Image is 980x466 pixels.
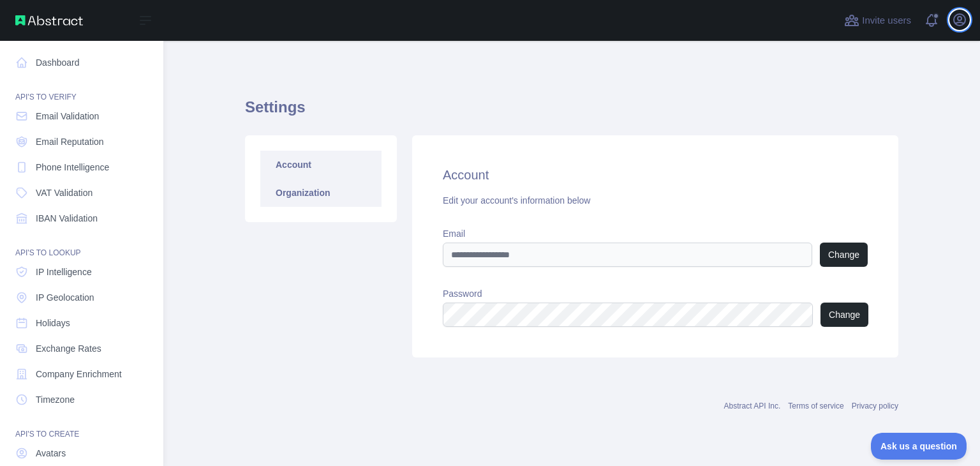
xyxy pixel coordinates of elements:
[36,393,75,406] span: Timezone
[10,363,153,386] a: Company Enrichment
[10,337,153,360] a: Exchange Rates
[36,342,101,355] span: Exchange Rates
[443,194,868,207] div: Edit your account's information below
[788,402,843,410] a: Terms of service
[36,266,92,278] span: IP Intelligence
[36,368,122,380] span: Company Enrichment
[36,317,70,329] span: Holidays
[10,442,153,465] a: Avatars
[10,388,153,411] a: Timezone
[36,291,94,304] span: IP Geolocation
[10,77,153,102] div: API'S TO VERIFY
[36,186,93,199] span: VAT Validation
[10,232,153,258] div: API'S TO LOOKUP
[820,243,868,267] button: Change
[15,15,83,26] img: Abstract API
[36,447,66,460] span: Avatars
[10,181,153,204] a: VAT Validation
[245,97,898,128] h1: Settings
[10,286,153,309] a: IP Geolocation
[36,212,98,225] span: IBAN Validation
[862,13,911,28] span: Invite users
[10,130,153,153] a: Email Reputation
[260,151,382,179] a: Account
[10,414,153,439] div: API'S TO CREATE
[842,10,914,31] button: Invite users
[36,110,99,123] span: Email Validation
[443,287,868,300] label: Password
[36,135,104,148] span: Email Reputation
[10,207,153,230] a: IBAN Validation
[10,105,153,128] a: Email Validation
[10,312,153,334] a: Holidays
[36,161,109,174] span: Phone Intelligence
[10,156,153,179] a: Phone Intelligence
[10,260,153,283] a: IP Intelligence
[852,402,898,410] a: Privacy policy
[724,402,781,410] a: Abstract API Inc.
[871,433,967,460] iframe: Toggle Customer Support
[443,166,868,184] h2: Account
[443,227,868,240] label: Email
[10,51,153,74] a: Dashboard
[820,303,868,327] button: Change
[260,179,382,207] a: Organization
